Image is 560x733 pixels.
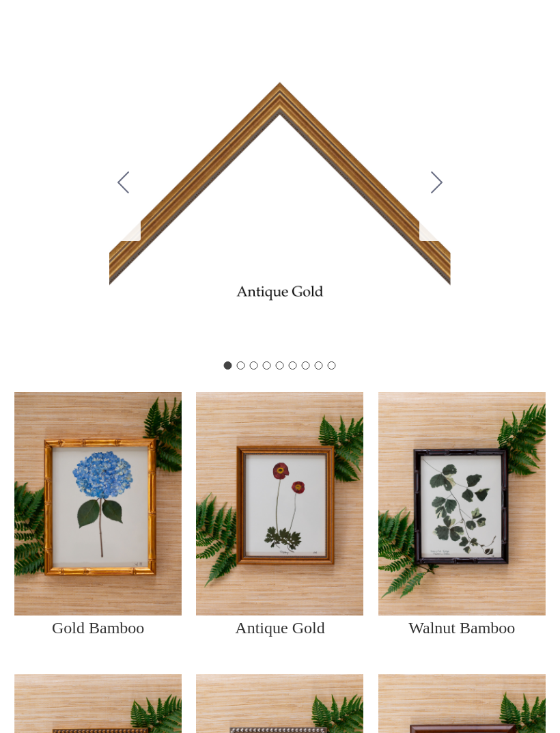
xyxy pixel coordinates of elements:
button: Go to slide 7 [302,361,310,370]
button: Go to slide 3 [250,361,258,370]
p: Antique Gold [235,616,324,640]
button: Go to slide 4 [263,361,271,370]
button: Go to slide 2 [419,126,455,241]
button: Go to slide 5 [276,361,284,370]
button: Go to slide 6 [289,361,297,370]
p: Gold Bamboo [52,616,144,640]
button: Go to slide 9 [105,126,141,241]
p: Walnut Bamboo [408,616,515,640]
button: Go to slide 9 [328,361,336,370]
button: Go to slide 2 [237,361,245,370]
button: Go to slide 1 [224,361,232,370]
button: Go to slide 8 [315,361,323,370]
